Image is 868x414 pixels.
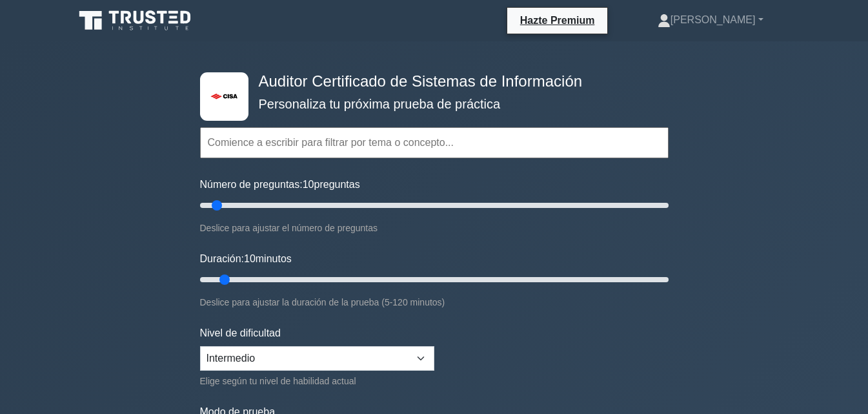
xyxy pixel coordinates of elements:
a: Hazte Premium [512,12,603,28]
font: preguntas [314,179,360,190]
font: Número de preguntas: [200,179,303,190]
font: Deslice para ajustar el número de preguntas [200,223,378,233]
font: 10 [244,253,256,264]
font: Duración: [200,253,244,264]
a: [PERSON_NAME] [627,7,794,33]
font: Nivel de dificultad [200,327,281,338]
font: minutos [256,253,292,264]
input: Comience a escribir para filtrar por tema o concepto... [200,127,669,158]
font: 10 [303,179,314,190]
font: Deslice para ajustar la duración de la prueba (5-120 minutos) [200,297,445,307]
font: [PERSON_NAME] [671,14,756,25]
font: Auditor Certificado de Sistemas de Información [259,72,583,90]
font: Elige según tu nivel de habilidad actual [200,376,356,386]
font: Hazte Premium [520,15,595,26]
